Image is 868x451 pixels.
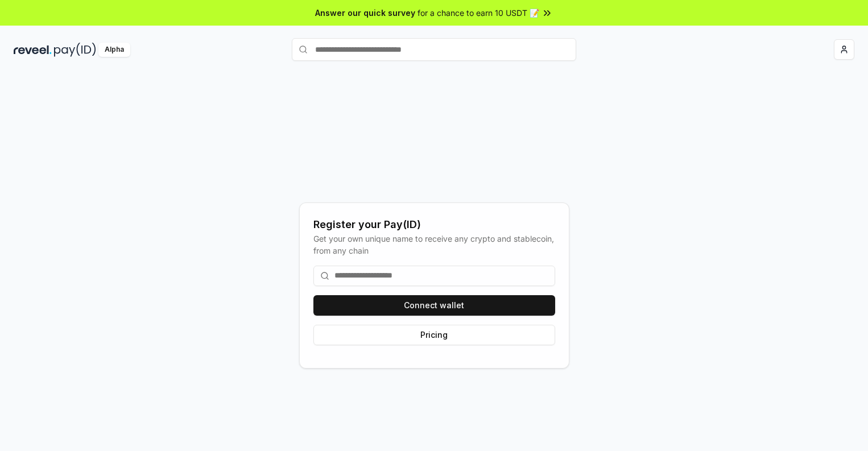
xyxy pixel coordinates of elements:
div: Alpha [98,43,130,57]
span: for a chance to earn 10 USDT 📝 [418,7,539,19]
img: reveel_dark [14,43,52,57]
div: Get your own unique name to receive any crypto and stablecoin, from any chain [313,233,555,256]
button: Pricing [313,325,555,345]
div: Register your Pay(ID) [313,217,555,233]
button: Connect wallet [313,295,555,316]
img: pay_id [54,43,96,57]
span: Answer our quick survey [315,7,415,19]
